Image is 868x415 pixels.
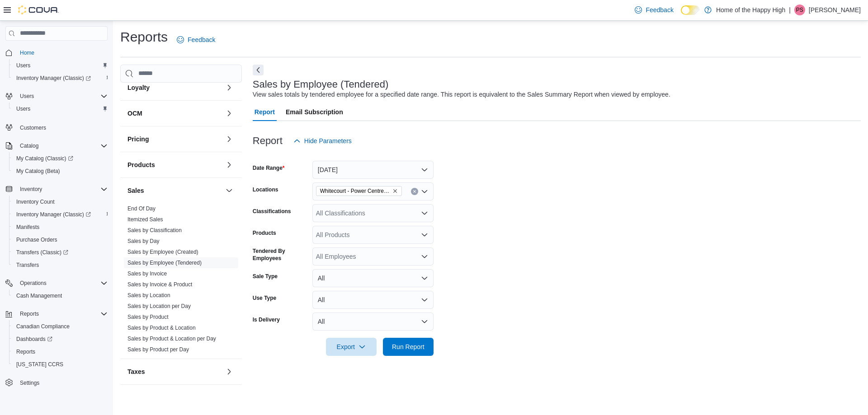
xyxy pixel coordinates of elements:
input: Dark Mode [681,5,700,15]
a: My Catalog (Classic) [13,153,77,164]
a: End Of Day [127,205,156,212]
a: Home [16,47,38,58]
span: Operations [20,280,47,287]
button: Settings [2,376,111,389]
span: Itemized Sales [127,216,163,223]
label: Locations [253,186,278,193]
span: Users [16,62,30,69]
h3: Pricing [127,135,149,144]
span: Dark Mode [681,15,681,15]
p: [PERSON_NAME] [809,5,861,15]
span: Users [16,91,108,102]
span: Email Subscription [286,103,343,121]
a: Dashboards [9,333,111,345]
h3: Sales by Employee (Tendered) [253,79,389,90]
a: Inventory Count [13,196,58,207]
span: Canadian Compliance [13,321,108,332]
span: Sales by Employee (Tendered) [127,259,202,266]
span: Sales by Product & Location per Day [127,335,216,342]
a: Sales by Employee (Created) [127,249,198,255]
h3: Report [253,135,283,146]
span: Purchase Orders [16,236,57,243]
a: Sales by Location per Day [127,303,191,309]
span: Hide Parameters [304,136,352,145]
span: Inventory Count [13,196,108,207]
a: Purchase Orders [13,234,61,245]
button: Inventory [2,183,111,196]
label: Date Range [253,164,285,172]
span: Purchase Orders [13,234,108,245]
span: Report [255,103,275,121]
span: Sales by Invoice [127,270,167,277]
button: Reports [2,308,111,320]
a: My Catalog (Classic) [9,152,111,165]
img: Cova [18,5,59,14]
span: Settings [20,379,39,387]
span: Sales by Invoice & Product [127,281,192,288]
button: OCM [224,108,235,119]
span: Reports [16,348,35,355]
button: Purchase Orders [9,233,111,246]
span: Sales by Product & Location [127,324,196,331]
span: Catalog [16,140,108,151]
a: Inventory Manager (Classic) [13,73,94,84]
span: Inventory Count [16,198,55,205]
span: Manifests [16,224,39,231]
span: Transfers [16,261,39,269]
button: My Catalog (Beta) [9,165,111,177]
span: Users [13,103,108,114]
nav: Complex example [5,42,108,412]
button: Clear input [411,188,418,195]
a: Sales by Product [127,314,169,320]
a: Feedback [631,1,677,19]
span: Run Report [392,342,425,351]
button: All [312,312,434,331]
a: Inventory Manager (Classic) [13,209,94,220]
span: Users [13,60,108,71]
span: Settings [16,377,108,388]
button: Remove Whitecourt - Power Centre - Fire & Flower from selection in this group [392,188,398,194]
button: Customers [2,121,111,134]
a: Transfers [13,260,42,270]
span: Sales by Day [127,238,160,245]
button: Manifests [9,221,111,233]
span: Sales by Product [127,313,169,321]
span: My Catalog (Beta) [13,166,108,177]
a: Reports [13,346,39,357]
button: Sales [224,185,235,196]
a: Inventory Manager (Classic) [9,72,111,84]
span: Home [20,49,34,56]
label: Use Type [253,294,276,302]
button: OCM [127,109,222,118]
button: Taxes [127,367,222,376]
a: Sales by Location [127,292,170,298]
button: Users [16,91,38,102]
h1: Reports [120,28,168,46]
label: Sale Type [253,273,278,280]
a: Cash Management [13,290,66,301]
button: All [312,269,434,287]
h3: Loyalty [127,83,150,92]
span: Customers [20,124,46,131]
span: Transfers (Classic) [13,247,108,258]
button: Canadian Compliance [9,320,111,333]
span: Sales by Employee (Created) [127,248,198,256]
button: Inventory [16,184,46,195]
label: Products [253,229,276,237]
a: Manifests [13,222,43,233]
a: Customers [16,122,50,133]
span: Export [331,338,371,356]
span: Inventory Manager (Classic) [13,73,108,84]
span: Reports [13,346,108,357]
a: Sales by Product & Location [127,325,196,331]
button: Run Report [383,338,434,356]
a: Inventory Manager (Classic) [9,208,111,221]
button: Loyalty [127,83,222,92]
button: Operations [16,278,50,289]
h3: Taxes [127,367,145,376]
p: | [789,5,791,15]
button: Open list of options [421,231,428,238]
a: Sales by Product per Day [127,346,189,353]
